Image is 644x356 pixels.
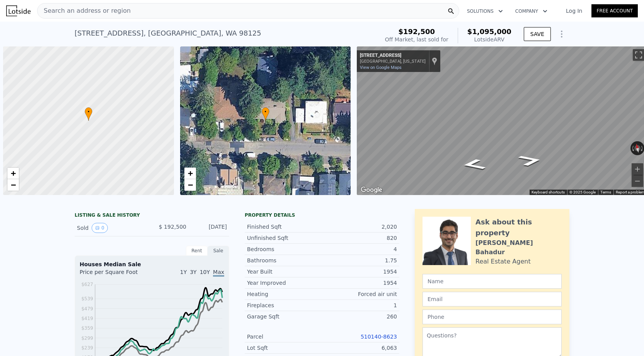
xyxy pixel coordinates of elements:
[193,223,227,233] div: [DATE]
[247,245,322,253] div: Bedrooms
[569,190,596,194] span: © 2025 Google
[361,334,397,340] a: 510140-8623
[359,185,384,195] img: Google
[247,257,322,264] div: Bathrooms
[200,269,210,275] span: 10Y
[81,296,93,301] tspan: $539
[213,269,224,277] span: Max
[247,234,322,242] div: Unfinished Sqft
[85,108,92,115] span: •
[247,268,322,276] div: Year Built
[399,27,435,36] span: $192,500
[554,26,569,42] button: Show Options
[6,5,31,16] img: Lotside
[187,168,193,178] span: +
[11,168,16,178] span: +
[591,4,638,17] a: Free Account
[524,27,551,41] button: SAVE
[159,224,186,230] span: $ 192,500
[322,301,397,309] div: 1
[322,279,397,287] div: 1954
[600,190,611,194] a: Terms (opens in new tab)
[359,185,384,195] a: Open this area in Google Maps (opens a new window)
[186,246,208,256] div: Rent
[81,335,93,341] tspan: $299
[75,212,229,220] div: LISTING & SALE HISTORY
[451,156,496,173] path: Go West, NE 104th St
[184,179,196,191] a: Zoom out
[508,152,552,169] path: Go East, NE 104th St
[322,245,397,253] div: 4
[262,107,269,121] div: •
[532,190,565,195] button: Keyboard shortcuts
[461,4,509,18] button: Solutions
[630,141,635,155] button: Rotate counterclockwise
[245,212,399,218] div: Property details
[208,246,229,256] div: Sale
[360,59,426,64] div: [GEOGRAPHIC_DATA], [US_STATE]
[322,234,397,242] div: 820
[7,168,19,179] a: Zoom in
[11,180,16,190] span: −
[432,57,437,65] a: Show location on map
[475,217,562,238] div: Ask about this property
[247,290,322,298] div: Heating
[632,175,643,187] button: Zoom out
[467,27,511,36] span: $1,095,000
[322,344,397,352] div: 6,063
[187,180,193,190] span: −
[247,223,322,231] div: Finished Sqft
[81,345,93,351] tspan: $239
[81,325,93,331] tspan: $359
[81,282,93,287] tspan: $627
[184,168,196,179] a: Zoom in
[77,223,146,233] div: Sold
[247,313,322,320] div: Garage Sqft
[322,313,397,320] div: 260
[632,163,643,175] button: Zoom in
[475,257,531,266] div: Real Estate Agent
[80,268,152,281] div: Price per Square Foot
[360,65,402,70] a: View on Google Maps
[7,179,19,191] a: Zoom out
[190,269,196,275] span: 3Y
[81,316,93,321] tspan: $419
[322,223,397,231] div: 2,020
[322,257,397,264] div: 1.75
[81,306,93,311] tspan: $479
[467,36,511,43] div: Lotside ARV
[423,274,562,289] input: Name
[509,4,554,18] button: Company
[423,292,562,306] input: Email
[80,260,224,268] div: Houses Median Sale
[322,268,397,276] div: 1954
[633,141,642,156] button: Reset the view
[385,36,448,43] div: Off Market, last sold for
[247,279,322,287] div: Year Improved
[75,28,261,39] div: [STREET_ADDRESS] , [GEOGRAPHIC_DATA] , WA 98125
[85,107,92,121] div: •
[92,223,108,233] button: View historical data
[247,333,322,341] div: Parcel
[37,6,131,15] span: Search an address or region
[360,53,426,59] div: [STREET_ADDRESS]
[262,108,269,115] span: •
[180,269,187,275] span: 1Y
[247,301,322,309] div: Fireplaces
[247,344,322,352] div: Lot Sqft
[322,290,397,298] div: Forced air unit
[475,238,562,257] div: [PERSON_NAME] Bahadur
[557,7,591,15] a: Log In
[423,310,562,324] input: Phone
